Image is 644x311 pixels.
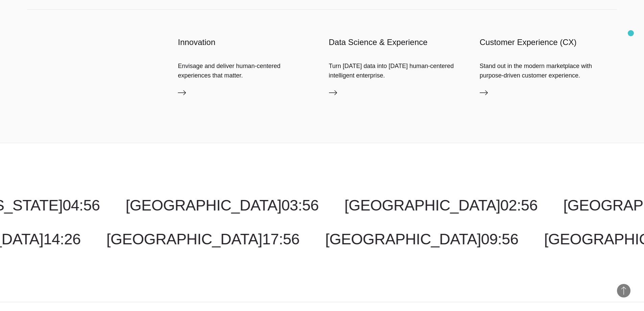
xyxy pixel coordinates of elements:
[329,37,466,48] h3: Data Science & Experience
[480,37,617,48] h3: Customer Experience (CX)
[63,197,100,214] span: 04:56
[178,37,315,48] h3: Innovation
[329,61,466,80] div: Turn [DATE] data into [DATE] human-centered intelligent enterprise.
[106,230,300,248] a: [GEOGRAPHIC_DATA]17:56
[325,230,518,248] a: [GEOGRAPHIC_DATA]09:56
[500,197,538,214] span: 02:56
[43,230,80,248] span: 14:26
[481,230,518,248] span: 09:56
[281,197,318,214] span: 03:56
[178,61,315,80] div: Envisage and deliver human-centered experiences that matter.
[262,230,300,248] span: 17:56
[480,61,617,80] div: Stand out in the modern marketplace with purpose-driven customer experience.
[617,284,630,297] button: Back to Top
[344,197,538,214] a: [GEOGRAPHIC_DATA]02:56
[126,197,319,214] a: [GEOGRAPHIC_DATA]03:56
